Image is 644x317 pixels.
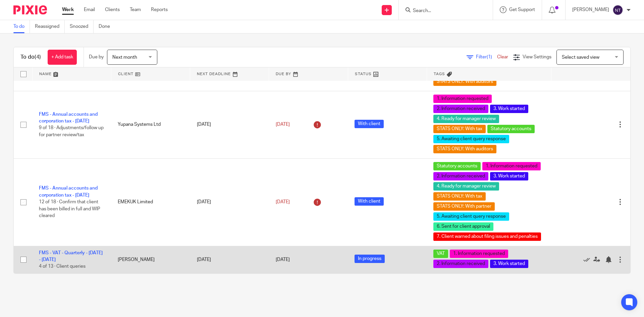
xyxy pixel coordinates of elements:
span: 5. Awaiting client query response [433,212,509,221]
span: Tags [434,72,445,76]
span: STATS ONLY: With partner [433,202,495,211]
span: 4. Ready for manager review [433,182,499,191]
span: STATS ONLY: With auditors [433,145,496,153]
a: Reassigned [35,20,65,33]
span: 7. Client warned about filing issues and penalties [433,232,541,241]
span: (1) [487,55,492,59]
span: STATS ONLY: With auditors [433,77,496,86]
span: 4. Ready for manager review [433,115,499,123]
span: Filter [476,55,497,59]
img: Pixie [13,5,47,14]
a: FMS - VAT - Quarterly - [DATE] - [DATE] [39,251,103,262]
a: + Add task [48,50,77,65]
span: Select saved view [562,55,599,60]
a: Team [130,6,141,13]
span: [DATE] [276,200,290,204]
td: [DATE] [190,158,269,246]
td: Yupana Systems Ltd [111,91,190,158]
a: Clients [105,6,120,13]
a: Reports [151,6,168,13]
span: 1. Information requested [433,95,492,103]
span: 3. Work started [490,105,528,113]
a: Email [84,6,95,13]
span: View Settings [523,55,551,59]
p: [PERSON_NAME] [572,6,609,13]
td: EMEKUK Limited [111,158,190,246]
span: Statutory accounts [487,125,535,133]
td: [DATE] [190,91,269,158]
span: Next month [112,55,137,60]
a: Done [99,20,115,33]
span: 12 of 18 · Confirm that client has been billed in full and WIP cleared [39,200,100,218]
span: 2. Information received [433,105,488,113]
a: Mark as done [583,256,593,263]
a: FMS - Annual accounts and corporation tax - [DATE] [39,186,98,197]
span: 1. Information requested [482,162,541,170]
span: 2. Information received [433,260,488,268]
span: 3. Work started [490,172,528,180]
span: 4 of 13 · Client queries [39,264,86,269]
a: Work [62,6,74,13]
span: 5. Awaiting client query response [433,135,509,143]
input: Search [412,8,473,14]
a: FMS - Annual accounts and corporation tax - [DATE] [39,112,98,123]
span: STATS ONLY: With tax [433,125,486,133]
span: Get Support [509,7,535,12]
span: (4) [35,54,41,60]
span: 9 of 18 · Adjustments/follow up for partner review/tax [39,126,104,138]
span: 2. Information received [433,172,488,180]
span: With client [355,120,384,128]
span: With client [355,197,384,206]
a: Snoozed [70,20,94,33]
span: 6. Sent for client approval [433,222,493,231]
span: [DATE] [276,122,290,127]
h1: To do [20,54,41,61]
span: STATS ONLY: With tax [433,192,486,201]
td: [PERSON_NAME] [111,246,190,273]
span: VAT [433,250,448,258]
img: svg%3E [612,5,623,15]
span: In progress [355,255,385,263]
span: Statutory accounts [433,162,481,170]
a: Clear [497,55,508,59]
p: Due by [89,54,104,60]
span: [DATE] [276,257,290,262]
td: [DATE] [190,246,269,273]
span: 1. Information requested [450,250,508,258]
a: To do [13,20,30,33]
span: 3. Work started [490,260,528,268]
